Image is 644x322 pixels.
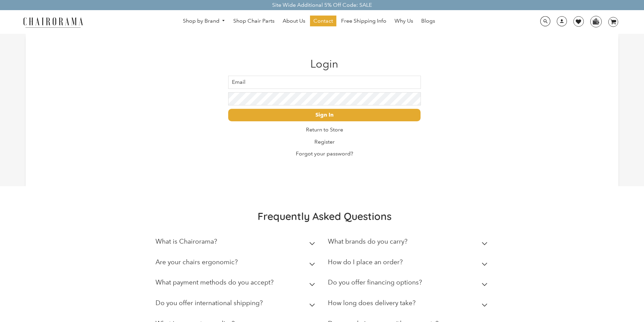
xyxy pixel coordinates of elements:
[328,278,422,286] h2: Do you offer financing options?
[156,278,273,286] h2: What payment methods do you accept?
[230,16,278,26] a: Shop Chair Parts
[328,253,490,274] summary: How do I place an order?
[395,18,413,25] span: Why Us
[341,18,386,25] span: Free Shipping Info
[328,258,403,266] h2: How do I place an order?
[156,274,318,294] summary: What payment methods do you accept?
[328,274,490,294] summary: Do you offer financing options?
[313,18,333,25] span: Contact
[180,16,229,26] a: Shop by Brand
[328,233,490,253] summary: What brands do you carry?
[338,16,390,26] a: Free Shipping Info
[233,18,275,25] span: Shop Chair Parts
[328,299,415,307] h2: How long does delivery take?
[328,238,407,245] h2: What brands do you carry?
[228,109,421,121] input: Sign In
[228,57,421,70] h1: Login
[591,16,601,26] img: WhatsApp_Image_2024-07-12_at_16.23.01.webp
[228,76,421,89] input: Email
[418,16,438,26] a: Blogs
[156,238,217,245] h2: What is Chairorama?
[19,16,87,28] img: chairorama
[156,258,238,266] h2: Are your chairs ergonomic?
[283,18,305,25] span: About Us
[156,299,263,307] h2: Do you offer international shipping?
[306,126,343,133] a: Return to Store
[328,294,490,315] summary: How long does delivery take?
[116,16,502,28] nav: DesktopNavigation
[156,233,318,253] summary: What is Chairorama?
[421,18,435,25] span: Blogs
[156,253,318,274] summary: Are your chairs ergonomic?
[391,16,416,26] a: Why Us
[156,294,318,315] summary: Do you offer international shipping?
[314,139,335,145] a: Register
[279,16,309,26] a: About Us
[310,16,336,26] a: Contact
[296,150,353,157] a: Forgot your password?
[156,210,494,223] h2: Frequently Asked Questions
